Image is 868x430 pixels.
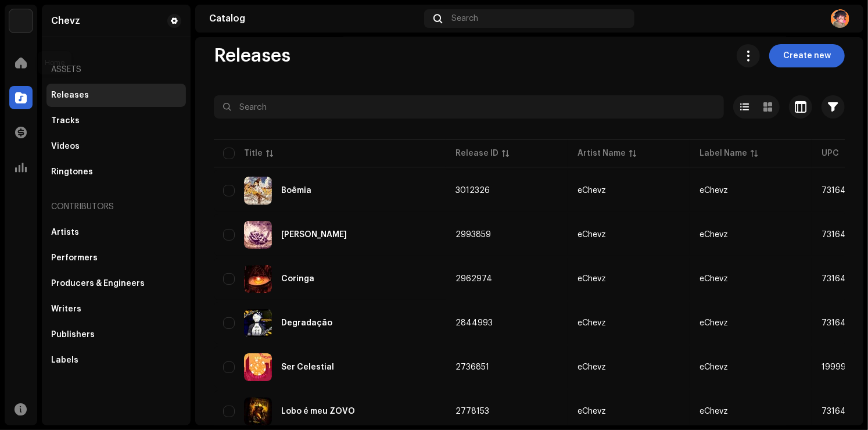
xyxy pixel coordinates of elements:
[51,167,93,177] div: Ringtones
[783,44,831,67] span: Create new
[244,221,272,249] img: d5caea90-b9aa-41cd-9c4c-b819b481a1b6
[455,363,489,371] span: 2736851
[51,279,145,288] div: Producers & Engineers
[578,187,606,195] div: eChevz
[244,353,272,381] img: 0eddfea7-70ec-43ba-826d-ef4bc86eacff
[700,187,728,195] span: eChevz
[46,221,186,244] re-m-nav-item: Artists
[281,275,314,283] div: Coringa
[455,275,492,283] span: 2962974
[578,407,606,415] div: eChevz
[578,148,626,159] div: Artist Name
[51,91,89,100] div: Releases
[578,363,606,371] div: eChevz
[455,231,491,239] span: 2993859
[51,228,79,237] div: Artists
[46,84,186,107] re-m-nav-item: Releases
[281,187,311,195] div: Boêmia
[51,16,80,26] div: Chevz
[51,142,80,151] div: Videos
[455,319,493,327] span: 2844993
[46,323,186,346] re-m-nav-item: Publishers
[281,407,355,415] div: Lobo é meu ZOVO
[214,44,290,67] span: Releases
[51,253,98,263] div: Performers
[46,109,186,132] re-m-nav-item: Tracks
[700,363,728,371] span: eChevz
[700,319,728,327] span: eChevz
[700,231,728,239] span: eChevz
[578,231,681,239] span: eChevz
[46,349,186,372] re-m-nav-item: Labels
[451,14,478,23] span: Search
[214,95,724,119] input: Search
[46,193,186,221] re-a-nav-header: Contributors
[51,330,95,339] div: Publishers
[578,231,606,239] div: eChevz
[46,56,186,84] re-a-nav-header: Assets
[51,304,81,314] div: Writers
[578,319,606,327] div: eChevz
[244,397,272,425] img: 90f7cc4d-f6be-49e4-90cc-4985637cbc0e
[700,148,747,159] div: Label Name
[51,356,78,365] div: Labels
[455,407,489,415] span: 2778153
[46,160,186,184] re-m-nav-item: Ringtones
[46,298,186,321] re-m-nav-item: Writers
[578,319,681,327] span: eChevz
[46,135,186,158] re-m-nav-item: Videos
[244,177,272,205] img: bc5c9755-f2e2-4a9a-8c0f-672dedec1889
[700,275,728,283] span: eChevz
[9,9,33,33] img: de0d2825-999c-4937-b35a-9adca56ee094
[578,275,681,283] span: eChevz
[209,14,419,23] div: Catalog
[455,148,498,159] div: Release ID
[281,231,347,239] div: Minha Rosa
[281,363,334,371] div: Ser Celestial
[831,9,849,28] img: 55b0975e-2c9f-4db8-b129-8227891a39b0
[46,246,186,270] re-m-nav-item: Performers
[46,272,186,295] re-m-nav-item: Producers & Engineers
[244,265,272,293] img: 0bb29047-75e8-4307-b71e-b3905d5e8c2f
[769,44,845,67] button: Create new
[244,309,272,337] img: 4e7c23c2-44e9-4dd1-8503-096a406711c1
[578,363,681,371] span: eChevz
[51,116,80,126] div: Tracks
[700,407,728,415] span: eChevz
[455,187,490,195] span: 3012326
[578,407,681,415] span: eChevz
[281,319,332,327] div: Degradação
[578,275,606,283] div: eChevz
[244,148,263,159] div: Title
[578,187,681,195] span: eChevz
